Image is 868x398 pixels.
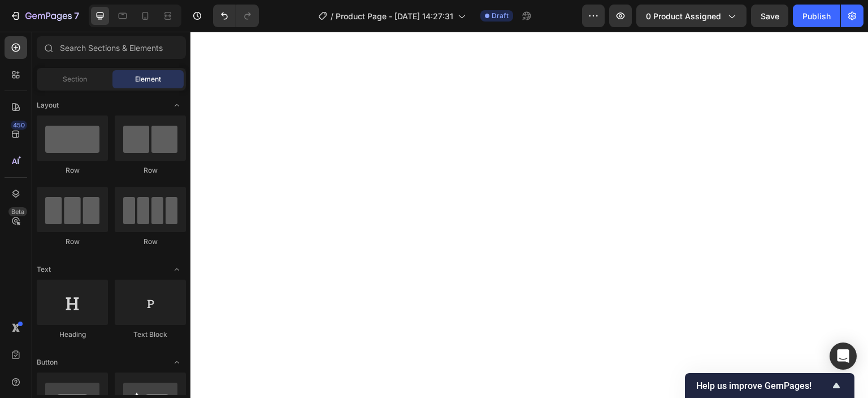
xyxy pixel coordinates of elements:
span: Draft [492,11,509,21]
button: Save [751,5,788,27]
span: Toggle open [168,96,186,114]
span: 0 product assigned [646,10,721,22]
div: Undo/Redo [213,5,259,27]
span: Layout [37,100,59,110]
input: Search Sections & Elements [37,36,186,59]
span: Text [37,264,51,275]
div: Open Intercom Messenger [830,343,857,370]
span: Button [37,357,58,367]
span: Element [135,74,161,84]
div: Row [37,237,108,247]
span: Section [63,74,87,84]
div: Row [115,165,186,176]
span: Toggle open [168,353,186,371]
button: Publish [793,5,840,27]
div: Row [115,237,186,247]
span: Help us improve GemPages! [696,380,830,391]
div: Text Block [115,329,186,340]
div: Beta [8,207,27,216]
div: 450 [11,121,27,130]
div: Heading [37,329,108,340]
span: Save [761,11,779,21]
div: Publish [802,10,831,22]
iframe: Design area [190,32,868,398]
span: Toggle open [168,260,186,279]
span: / [331,10,333,22]
button: 7 [5,5,84,27]
div: Row [37,165,108,176]
button: Show survey - Help us improve GemPages! [696,379,843,392]
span: Product Page - [DATE] 14:27:31 [336,10,453,22]
button: 0 product assigned [636,5,747,27]
p: 7 [74,9,79,23]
